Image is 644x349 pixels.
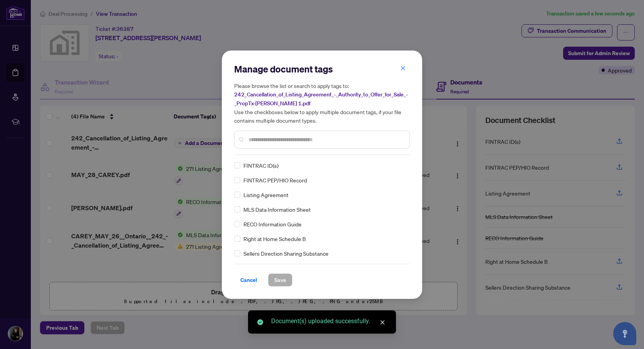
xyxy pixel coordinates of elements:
span: Listing Agreement [243,191,288,199]
button: Cancel [234,273,263,287]
h5: Please browse the list or search to apply tags to: Use the checkboxes below to apply multiple doc... [234,81,410,125]
a: Close [378,318,387,327]
span: Cancel [240,274,257,286]
button: Save [268,273,292,287]
span: check-circle [257,319,263,325]
span: MLS Data Information Sheet [243,205,311,214]
span: RECO Information Guide [243,220,302,228]
span: Sellers Direction Sharing Substance [243,249,329,258]
span: close [400,66,406,71]
span: FINTRAC PEP/HIO Record [243,176,307,184]
span: close [380,320,385,325]
span: 242_Cancellation_of_Listing_Agreement_-_Authority_to_Offer_for_Sale_-_PropTx-[PERSON_NAME] 1.pdf [234,91,408,107]
div: Document(s) uploaded successfully. [271,317,387,326]
span: FINTRAC ID(s) [243,161,278,170]
h2: Manage document tags [234,63,410,75]
span: Right at Home Schedule B [243,234,306,243]
button: Open asap [613,322,636,345]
